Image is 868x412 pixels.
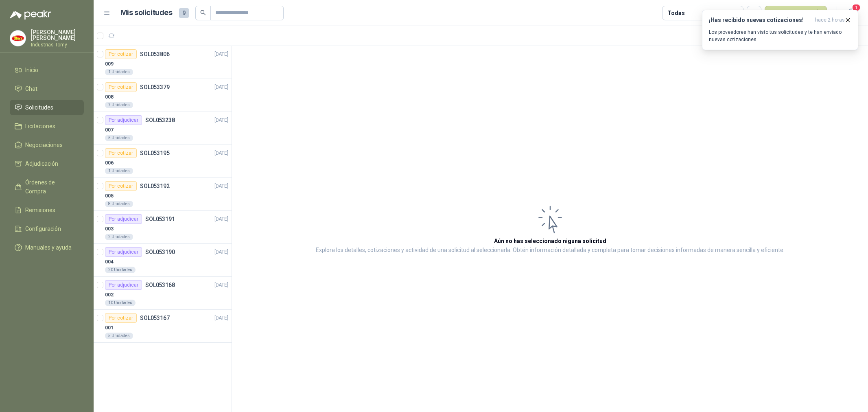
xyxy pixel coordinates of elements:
p: [PERSON_NAME] [PERSON_NAME] [31,29,84,41]
span: Configuración [25,224,61,233]
div: Por cotizar [105,181,137,191]
p: SOL053195 [140,150,170,156]
p: SOL053192 [140,183,170,189]
p: 009 [105,60,114,68]
h1: Mis solicitudes [120,7,173,19]
p: 008 [105,93,114,101]
div: Por cotizar [105,148,137,158]
div: 7 Unidades [105,102,133,108]
button: 1 [844,6,858,20]
a: Negociaciones [10,137,84,153]
a: Por adjudicarSOL053190[DATE] 00420 Unidades [94,244,232,277]
img: Company Logo [10,31,26,46]
div: 2 Unidades [105,234,133,240]
p: 006 [105,159,114,167]
p: SOL053379 [140,84,170,90]
span: 9 [179,8,189,18]
p: Los proveedores han visto tus solicitudes y te han enviado nuevas cotizaciones. [709,28,851,43]
div: Por cotizar [105,313,137,323]
p: 003 [105,225,114,233]
a: Chat [10,81,84,96]
div: Por cotizar [105,82,137,92]
span: Remisiones [25,206,55,215]
p: [DATE] [214,215,228,223]
span: Negociaciones [25,140,63,149]
span: Órdenes de Compra [25,178,76,196]
a: Por cotizarSOL053806[DATE] 0091 Unidades [94,46,232,79]
p: [DATE] [214,116,228,124]
p: Explora los detalles, cotizaciones y actividad de una solicitud al seleccionarla. Obtén informaci... [316,245,785,255]
p: SOL053806 [140,51,170,57]
button: ¡Has recibido nuevas cotizaciones!hace 2 horas Los proveedores han visto tus solicitudes y te han... [702,10,858,50]
span: Solicitudes [25,103,53,112]
p: Industrias Tomy [31,42,84,47]
a: Inicio [10,62,84,78]
p: SOL053168 [145,282,175,288]
div: Todas [667,9,684,18]
p: [DATE] [214,50,228,58]
a: Órdenes de Compra [10,175,84,199]
p: [DATE] [214,83,228,91]
a: Licitaciones [10,118,84,134]
div: Por adjudicar [105,214,142,224]
div: 1 Unidades [105,69,133,75]
p: 002 [105,291,114,299]
div: 20 Unidades [105,267,136,273]
div: 5 Unidades [105,333,133,339]
a: Por adjudicarSOL053191[DATE] 0032 Unidades [94,211,232,244]
span: 1 [852,4,861,11]
p: 001 [105,324,114,332]
h3: ¡Has recibido nuevas cotizaciones! [709,17,812,24]
a: Remisiones [10,202,84,218]
div: 5 Unidades [105,135,133,141]
p: 007 [105,126,114,134]
div: 8 Unidades [105,201,133,207]
span: search [200,10,206,15]
button: Nueva solicitud [765,6,827,20]
span: Licitaciones [25,122,55,131]
p: [DATE] [214,248,228,256]
p: [DATE] [214,182,228,190]
a: Por cotizarSOL053195[DATE] 0061 Unidades [94,145,232,178]
p: 004 [105,258,114,266]
a: Configuración [10,221,84,237]
p: SOL053238 [145,117,175,123]
img: Logo peakr [10,10,51,20]
a: Por cotizarSOL053167[DATE] 0015 Unidades [94,310,232,343]
div: Por adjudicar [105,115,142,125]
h3: Aún no has seleccionado niguna solicitud [494,237,606,245]
p: [DATE] [214,149,228,157]
div: Por cotizar [105,49,137,59]
a: Por cotizarSOL053192[DATE] 0058 Unidades [94,178,232,211]
a: Por cotizarSOL053379[DATE] 0087 Unidades [94,79,232,112]
span: Manuales y ayuda [25,243,72,252]
a: Por adjudicarSOL053168[DATE] 00210 Unidades [94,277,232,310]
div: 10 Unidades [105,300,136,306]
p: [DATE] [214,314,228,322]
p: SOL053167 [140,315,170,321]
p: SOL053190 [145,249,175,255]
a: Solicitudes [10,100,84,115]
p: [DATE] [214,281,228,289]
a: Adjudicación [10,156,84,171]
p: SOL053191 [145,216,175,222]
span: hace 2 horas [815,17,845,24]
div: Por adjudicar [105,247,142,257]
p: 005 [105,192,114,200]
span: Inicio [25,66,38,75]
span: Adjudicación [25,159,58,168]
a: Por adjudicarSOL053238[DATE] 0075 Unidades [94,112,232,145]
div: 1 Unidades [105,168,133,174]
span: Chat [25,84,37,93]
a: Manuales y ayuda [10,240,84,255]
div: Por adjudicar [105,280,142,290]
